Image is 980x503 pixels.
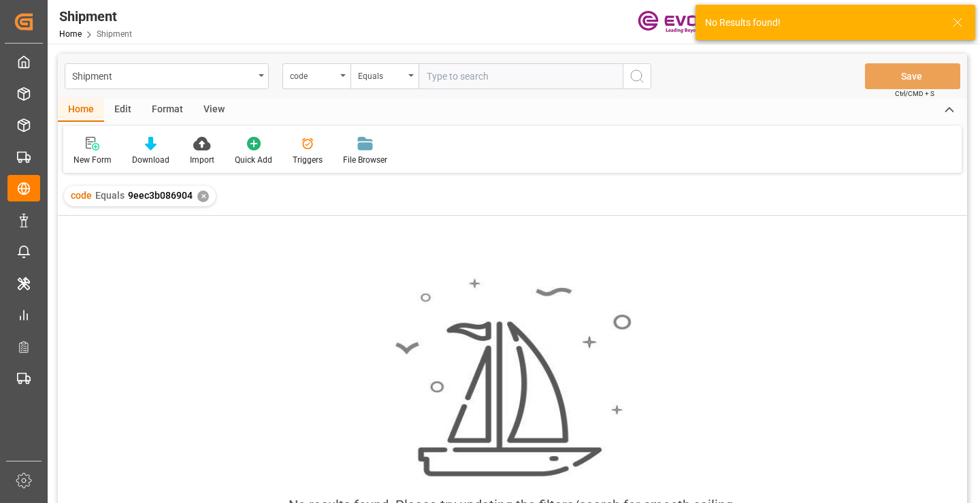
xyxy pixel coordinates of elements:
span: Ctrl/CMD + S [895,88,934,99]
button: open menu [350,63,419,89]
div: Format [142,99,193,122]
div: File Browser [343,154,387,166]
div: code [290,67,336,82]
button: search button [623,63,651,89]
div: Equals [358,67,404,82]
div: Download [132,154,169,166]
div: Home [58,99,104,122]
div: Quick Add [235,154,272,166]
button: open menu [65,63,269,89]
span: 9eec3b086904 [128,190,193,201]
span: Equals [95,190,125,201]
div: Edit [104,99,142,122]
div: View [193,99,235,122]
div: Shipment [59,6,132,27]
input: Type to search [419,63,623,89]
button: open menu [282,63,350,89]
span: code [71,190,92,201]
div: Triggers [293,154,323,166]
a: Home [59,29,82,39]
div: Shipment [72,67,254,84]
div: Import [190,154,214,166]
div: New Form [73,154,112,166]
img: smooth_sailing.jpeg [393,277,632,478]
div: ✕ [197,191,209,202]
img: Evonik-brand-mark-Deep-Purple-RGB.jpeg_1700498283.jpeg [638,10,726,34]
div: No Results found! [705,16,939,30]
button: Save [865,63,960,89]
